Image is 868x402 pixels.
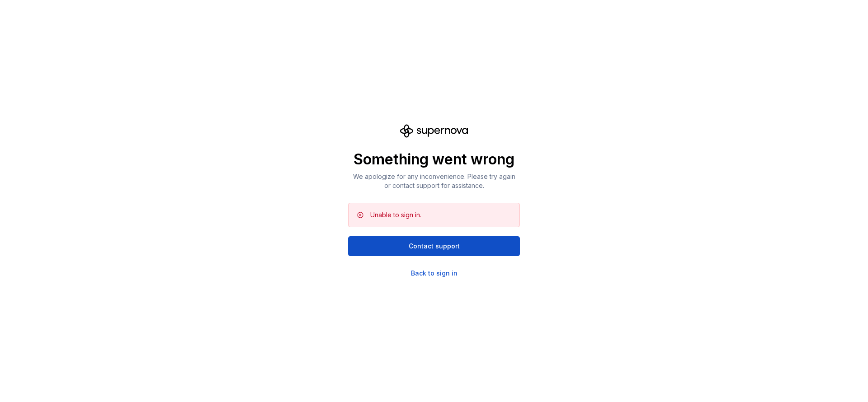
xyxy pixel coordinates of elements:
p: Something went wrong [348,150,520,168]
button: Contact support [348,236,520,256]
p: We apologize for any inconvenience. Please try again or contact support for assistance. [348,172,520,190]
div: Unable to sign in. [370,210,421,220]
span: Contact support [409,242,460,251]
a: Back to sign in [411,269,458,278]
